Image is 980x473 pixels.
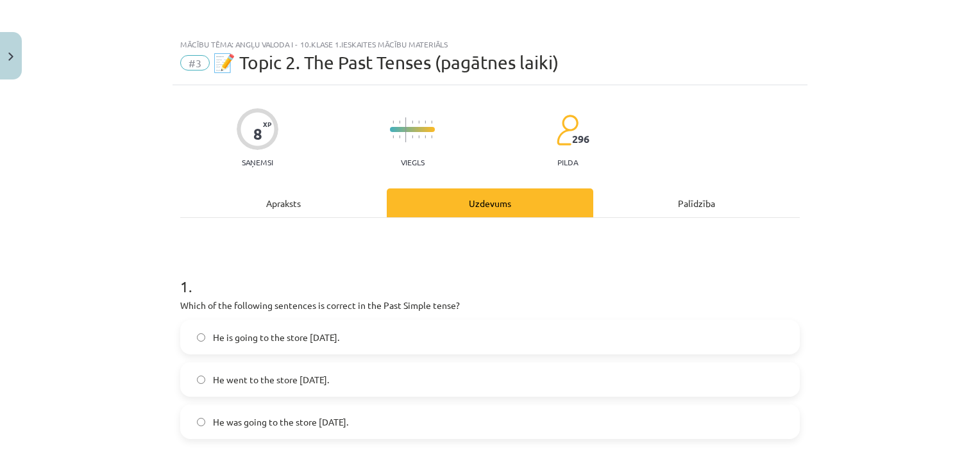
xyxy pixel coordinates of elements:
[393,120,394,124] img: icon-short-line-57e1e144782c952c97e751825c79c345078a6d821885a25fce030b3d8c18986b.svg
[425,120,426,124] img: icon-short-line-57e1e144782c952c97e751825c79c345078a6d821885a25fce030b3d8c18986b.svg
[180,40,800,49] div: Mācību tēma: Angļu valoda i - 10.klase 1.ieskaites mācību materiāls
[263,120,271,128] span: XP
[213,373,329,386] span: He went to the store [DATE].
[418,135,419,138] img: icon-short-line-57e1e144782c952c97e751825c79c345078a6d821885a25fce030b3d8c18986b.svg
[387,188,593,217] div: Uzdevums
[197,418,205,426] input: He was going to the store [DATE].
[253,125,262,143] div: 8
[593,188,800,217] div: Palīdzība
[572,133,589,145] span: 296
[180,299,800,312] p: Which of the following sentences is correct in the Past Simple tense?
[180,55,210,71] span: #3
[412,120,413,124] img: icon-short-line-57e1e144782c952c97e751825c79c345078a6d821885a25fce030b3d8c18986b.svg
[197,376,205,384] input: He went to the store [DATE].
[431,135,432,138] img: icon-short-line-57e1e144782c952c97e751825c79c345078a6d821885a25fce030b3d8c18986b.svg
[8,53,13,61] img: icon-close-lesson-0947bae3869378f0d4975bcd49f059093ad1ed9edebbc8119c70593378902aed.svg
[393,135,394,138] img: icon-short-line-57e1e144782c952c97e751825c79c345078a6d821885a25fce030b3d8c18986b.svg
[405,117,407,142] img: icon-long-line-d9ea69661e0d244f92f715978eff75569469978d946b2353a9bb055b3ed8787d.svg
[401,158,425,167] p: Viegls
[237,158,278,167] p: Saņemsi
[180,255,800,295] h1: 1 .
[213,331,339,344] span: He is going to the store [DATE].
[180,188,387,217] div: Apraksts
[418,120,419,124] img: icon-short-line-57e1e144782c952c97e751825c79c345078a6d821885a25fce030b3d8c18986b.svg
[557,158,578,167] p: pilda
[431,120,432,124] img: icon-short-line-57e1e144782c952c97e751825c79c345078a6d821885a25fce030b3d8c18986b.svg
[412,135,413,138] img: icon-short-line-57e1e144782c952c97e751825c79c345078a6d821885a25fce030b3d8c18986b.svg
[213,52,559,73] span: 📝 Topic 2. The Past Tenses (pagātnes laiki)
[399,135,400,138] img: icon-short-line-57e1e144782c952c97e751825c79c345078a6d821885a25fce030b3d8c18986b.svg
[556,114,579,146] img: students-c634bb4e5e11cddfef0936a35e636f08e4e9abd3cc4e673bd6f9a4125e45ecb1.svg
[399,120,400,124] img: icon-short-line-57e1e144782c952c97e751825c79c345078a6d821885a25fce030b3d8c18986b.svg
[425,135,426,138] img: icon-short-line-57e1e144782c952c97e751825c79c345078a6d821885a25fce030b3d8c18986b.svg
[213,415,348,429] span: He was going to the store [DATE].
[197,333,205,342] input: He is going to the store [DATE].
